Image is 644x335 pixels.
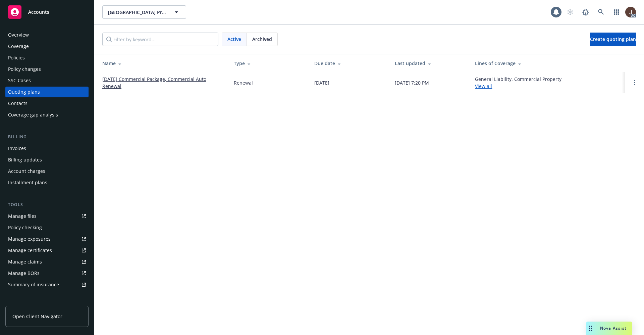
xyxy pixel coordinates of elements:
[590,33,636,46] a: Create quoting plan
[395,60,465,67] div: Last updated
[586,322,595,335] div: Drag to move
[625,7,636,17] img: photo
[234,60,304,67] div: Type
[8,41,29,52] div: Coverage
[5,234,89,244] a: Manage exposures
[8,52,25,63] div: Policies
[579,5,592,19] a: Report a Bug
[12,313,62,320] span: Open Client Navigator
[600,325,627,331] span: Nova Assist
[8,166,45,177] div: Account charges
[395,79,429,86] div: [DATE] 7:20 PM
[475,76,561,90] div: General Liability, Commercial Property
[102,76,223,90] a: [DATE] Commercial Package, Commercial Auto Renewal
[5,143,89,154] a: Invoices
[5,75,89,86] a: SSC Cases
[8,256,42,267] div: Manage claims
[102,5,186,19] button: [GEOGRAPHIC_DATA] Pre-Hospital Emergency Medical Services Group
[8,30,29,40] div: Overview
[5,30,89,40] a: Overview
[8,98,28,109] div: Contacts
[8,245,52,256] div: Manage certificates
[8,177,47,188] div: Installment plans
[8,154,42,165] div: Billing updates
[5,279,89,290] a: Summary of insurance
[5,154,89,165] a: Billing updates
[590,36,636,42] span: Create quoting plan
[5,64,89,75] a: Policy changes
[252,36,272,43] span: Archived
[314,79,329,86] div: [DATE]
[8,87,40,97] div: Quoting plans
[8,234,51,244] div: Manage exposures
[8,222,42,233] div: Policy checking
[8,64,41,75] div: Policy changes
[594,5,608,19] a: Search
[5,134,89,140] div: Billing
[102,60,223,67] div: Name
[5,3,89,21] a: Accounts
[5,201,89,208] div: Tools
[8,143,26,154] div: Invoices
[8,75,31,86] div: SSC Cases
[28,9,49,15] span: Accounts
[5,268,89,279] a: Manage BORs
[314,60,384,67] div: Due date
[8,279,59,290] div: Summary of insurance
[586,322,632,335] button: Nova Assist
[5,222,89,233] a: Policy checking
[5,177,89,188] a: Installment plans
[102,33,218,46] input: Filter by keyword...
[5,256,89,267] a: Manage claims
[475,83,492,89] a: View all
[5,245,89,256] a: Manage certificates
[5,166,89,177] a: Account charges
[475,60,620,67] div: Lines of Coverage
[234,79,253,86] div: Renewal
[5,52,89,63] a: Policies
[5,211,89,222] a: Manage files
[8,109,58,120] div: Coverage gap analysis
[631,79,639,87] a: Open options
[8,268,40,279] div: Manage BORs
[5,41,89,52] a: Coverage
[563,5,577,19] a: Start snowing
[8,211,37,222] div: Manage files
[5,109,89,120] a: Coverage gap analysis
[5,87,89,97] a: Quoting plans
[610,5,623,19] a: Switch app
[108,9,166,16] span: [GEOGRAPHIC_DATA] Pre-Hospital Emergency Medical Services Group
[5,98,89,109] a: Contacts
[227,36,241,43] span: Active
